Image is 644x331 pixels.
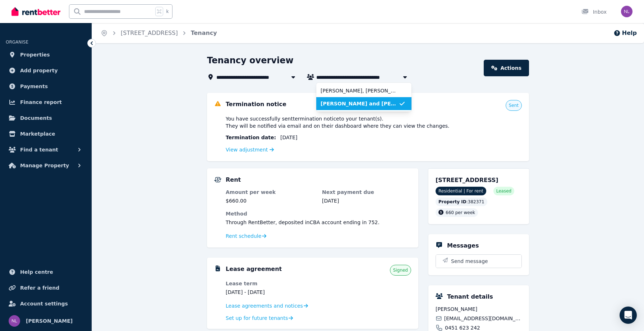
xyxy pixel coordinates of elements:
[436,255,521,268] button: Send message
[226,289,315,296] dd: [DATE] - [DATE]
[226,280,315,287] dt: Lease term
[6,158,86,173] button: Manage Property
[484,60,529,76] a: Actions
[191,30,217,36] a: Tenancy
[20,130,55,138] span: Marketplace
[6,142,86,157] button: Find a tenant
[436,187,486,195] span: Residential | For rent
[226,232,267,240] a: Rent schedule
[226,176,241,184] h5: Rent
[436,177,498,183] span: [STREET_ADDRESS]
[496,188,511,194] span: Leased
[226,115,450,130] span: You have successfully sent termination notice to your tenant(s) . They will be notified via email...
[20,82,48,91] span: Payments
[6,296,86,311] a: Account settings
[226,147,274,153] a: View adjustment
[6,281,86,295] a: Refer a friend
[581,8,607,15] div: Inbox
[226,265,282,273] h5: Lease agreement
[226,210,411,217] dt: Method
[509,103,519,108] span: Sent
[92,23,226,43] nav: Breadcrumb
[451,258,488,265] span: Send message
[446,210,475,215] span: 660 per week
[226,302,308,309] a: Lease agreements and notices
[226,134,276,141] span: Termination date :
[20,66,58,75] span: Add property
[166,9,169,14] span: k
[214,177,221,182] img: Rental Payments
[447,293,493,301] h5: Tenant details
[6,265,86,279] a: Help centre
[393,267,408,273] span: Signed
[322,189,411,196] dt: Next payment due
[321,100,399,107] span: [PERSON_NAME] and [PERSON_NAME]
[226,302,303,309] span: Lease agreements and notices
[226,314,293,322] a: Set up for future tenants
[621,6,632,17] img: Nadia Lobova
[20,50,50,59] span: Properties
[613,29,637,37] button: Help
[447,241,479,250] h5: Messages
[620,307,637,324] div: Open Intercom Messenger
[6,111,86,125] a: Documents
[6,79,86,94] a: Payments
[226,100,286,109] h5: Termination notice
[6,95,86,109] a: Finance report
[6,47,86,62] a: Properties
[207,55,294,66] h1: Tenancy overview
[280,134,297,141] span: [DATE]
[20,284,59,292] span: Refer a friend
[20,145,58,154] span: Find a tenant
[6,63,86,78] a: Add property
[322,197,411,204] dd: [DATE]
[438,199,466,205] span: Property ID
[226,314,288,322] span: Set up for future tenants
[436,198,487,206] div: : 382371
[444,315,522,322] span: [EMAIL_ADDRESS][DOMAIN_NAME]
[20,299,68,308] span: Account settings
[20,161,69,170] span: Manage Property
[436,305,522,313] span: [PERSON_NAME]
[226,197,315,204] dd: $660.00
[226,189,315,196] dt: Amount per week
[6,127,86,141] a: Marketplace
[321,87,399,94] span: [PERSON_NAME], [PERSON_NAME], and [PERSON_NAME]
[20,268,53,276] span: Help centre
[26,317,73,325] span: [PERSON_NAME]
[11,6,60,17] img: RentBetter
[226,232,261,240] span: Rent schedule
[226,219,379,225] span: Through RentBetter , deposited in CBA account ending in 752 .
[9,315,20,327] img: Nadia Lobova
[121,30,178,36] a: [STREET_ADDRESS]
[6,40,28,45] span: ORGANISE
[20,98,62,106] span: Finance report
[20,114,52,122] span: Documents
